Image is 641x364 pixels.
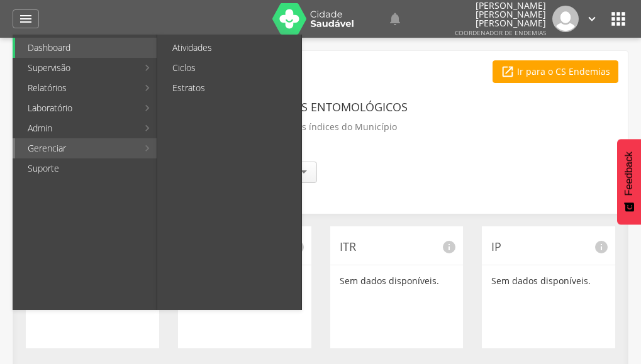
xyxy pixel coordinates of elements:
i:  [608,9,628,29]
p: IP [491,239,606,255]
i:  [501,65,515,79]
p: Acompanhe os índices do Município [244,118,397,136]
a:  [585,6,599,32]
a: Ciclos [160,58,301,78]
span: Feedback [623,152,635,196]
a: Estratos [160,78,301,98]
a: Atividades [160,38,301,58]
a: Laboratório [15,98,138,118]
a:  [13,9,39,28]
a: Relatórios [15,78,138,98]
a: Gerenciar [15,138,138,158]
i: info [594,240,609,255]
a:  [387,6,403,32]
i:  [18,11,33,26]
p: Sem dados disponíveis. [491,275,606,287]
header: Indicadores Entomológicos [234,96,408,118]
p: [PERSON_NAME] [PERSON_NAME] [PERSON_NAME] [418,1,546,28]
i:  [585,12,599,26]
p: ITR [340,239,454,255]
i:  [387,11,403,26]
a: Admin [15,118,138,138]
a: Dashboard [15,38,157,58]
a: Supervisão [15,58,138,78]
p: Sem dados disponíveis. [340,275,454,287]
a: Ir para o CS Endemias [493,60,618,83]
span: Coordenador de Endemias [455,28,546,37]
i: info [442,240,457,255]
a: Suporte [15,158,157,179]
button: Feedback - Mostrar pesquisa [617,139,641,224]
